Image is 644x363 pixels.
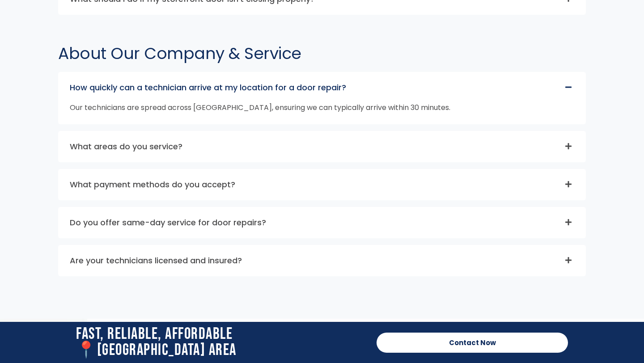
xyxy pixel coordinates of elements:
a: Are your technicians licensed and insured? [70,255,242,266]
div: Are your technicians licensed and insured? [59,245,585,276]
a: Contact Now [377,333,568,353]
div: Do you offer same-day service for door repairs? [59,207,585,238]
h2: Fast, Reliable, Affordable 📍[GEOGRAPHIC_DATA] Area [76,326,368,359]
a: Do you offer same-day service for door repairs? [70,217,266,228]
div: How quickly can a technician arrive at my location for a door repair? [59,103,585,124]
a: How quickly can a technician arrive at my location for a door repair? [70,82,346,93]
div: What payment methods do you accept? [59,169,585,200]
div: What areas do you service? [59,131,585,162]
span: Contact Now [449,339,496,346]
a: What areas do you service? [70,141,182,152]
h2: About Our Company & Service [58,44,586,63]
a: What payment methods do you accept? [70,179,235,190]
div: How quickly can a technician arrive at my location for a door repair? [59,72,585,103]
